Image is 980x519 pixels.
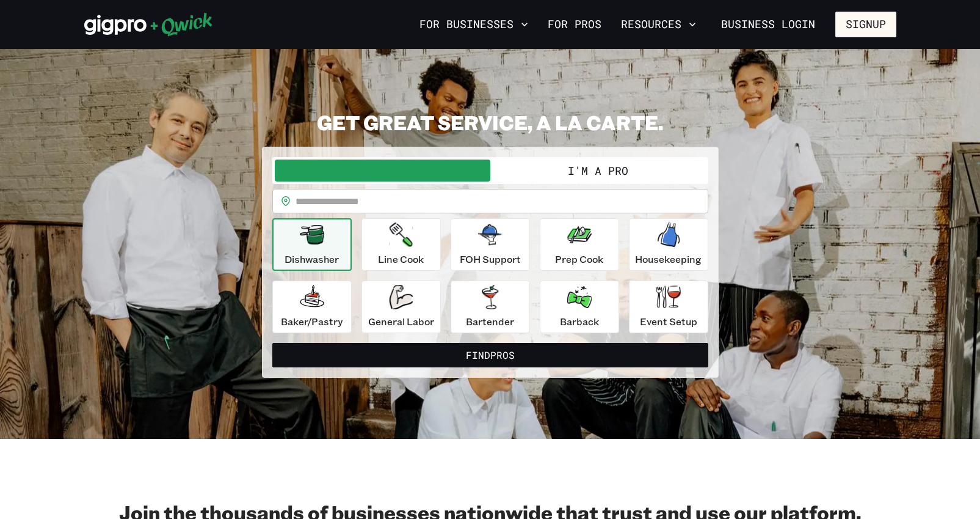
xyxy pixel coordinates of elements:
[415,14,533,35] button: For Businesses
[555,252,603,267] p: Prep Cook
[635,252,702,267] p: Housekeeping
[272,343,708,367] button: FindPros
[361,281,441,333] button: General Labor
[285,252,339,267] p: Dishwasher
[368,314,434,329] p: General Labor
[543,14,606,35] a: For Pros
[540,218,619,271] button: Prep Cook
[560,314,599,329] p: Barback
[361,218,441,271] button: Line Cook
[451,218,530,271] button: FOH Support
[540,281,619,333] button: Barback
[378,252,424,267] p: Line Cook
[262,110,719,134] h2: GET GREAT SERVICE, A LA CARTE.
[629,218,708,271] button: Housekeeping
[272,281,352,333] button: Baker/Pastry
[711,12,826,37] a: Business Login
[640,314,697,329] p: Event Setup
[616,14,701,35] button: Resources
[835,12,896,37] button: Signup
[281,314,343,329] p: Baker/Pastry
[466,314,514,329] p: Bartender
[460,252,521,267] p: FOH Support
[629,281,708,333] button: Event Setup
[272,218,352,271] button: Dishwasher
[490,160,706,182] button: I'm a Pro
[275,160,490,182] button: I'm a Business
[451,281,530,333] button: Bartender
